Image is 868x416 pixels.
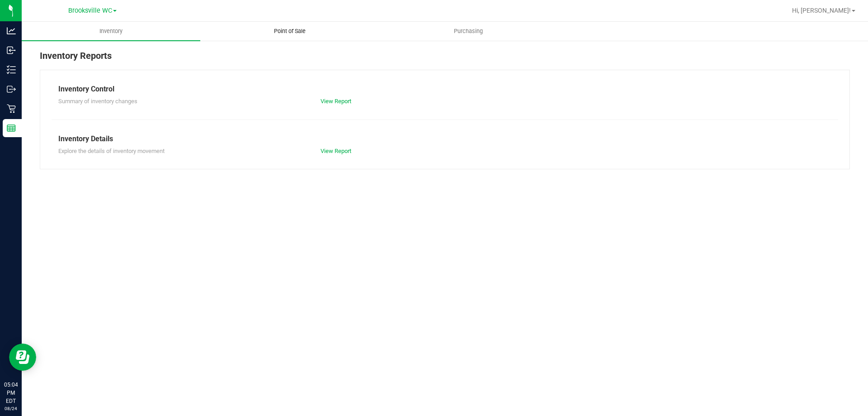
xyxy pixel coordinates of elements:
[4,381,18,405] p: 05:04 PM EDT
[58,148,165,154] span: Explore the details of inventory movement
[22,22,200,41] a: Inventory
[262,27,318,35] span: Point of Sale
[87,27,135,35] span: Inventory
[58,98,137,105] span: Summary of inventory changes
[792,7,851,14] span: Hi, [PERSON_NAME]!
[7,124,16,133] inline-svg: Reports
[7,85,16,94] inline-svg: Outbound
[4,405,18,412] p: 08/24
[58,134,831,144] div: Inventory Details
[40,49,850,70] div: Inventory Reports
[200,22,379,41] a: Point of Sale
[68,7,112,14] span: Brooksville WC
[9,344,36,371] iframe: Resource center
[7,26,16,35] inline-svg: Analytics
[7,104,16,113] inline-svg: Retail
[7,46,16,55] inline-svg: Inbound
[379,22,557,41] a: Purchasing
[321,148,351,154] a: View Report
[442,27,495,35] span: Purchasing
[58,84,831,95] div: Inventory Control
[7,65,16,74] inline-svg: Inventory
[321,98,351,105] a: View Report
